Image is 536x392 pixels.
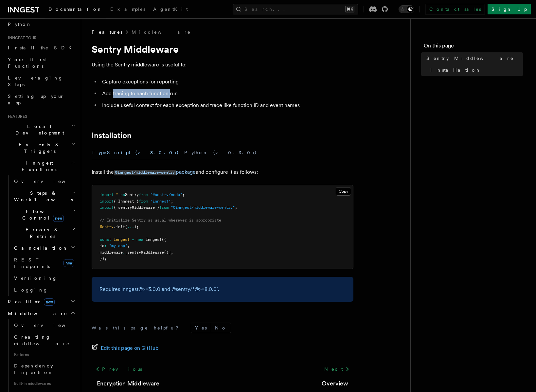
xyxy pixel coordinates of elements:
[114,237,130,242] span: inngest
[114,224,125,229] span: .init
[146,237,162,242] span: Inngest
[8,45,76,50] span: Install the SDK
[11,331,77,349] a: Creating middleware
[100,101,353,110] li: Include useful context for each exception and trace like function ID and event names
[11,205,77,224] button: Flow Controlnew
[92,43,353,55] h1: Sentry Middleware
[92,168,353,177] p: Install the and configure it as follows:
[430,67,481,73] span: Installation
[114,199,139,204] span: { Inngest }
[11,349,77,360] span: Patterns
[14,334,70,346] span: Creating middleware
[8,75,63,87] span: Leveraging Steps
[191,323,211,333] button: Yes
[100,89,353,98] li: Add tracing to each function run
[99,285,346,294] p: Requires inngest@>=3.0.0 and @sentry/*@>=8.0.0`.
[336,187,351,196] button: Copy
[235,205,237,210] span: ;
[44,298,55,306] span: new
[11,245,68,251] span: Cancellation
[5,308,77,319] button: Middleware
[345,6,354,12] kbd: ⌘K
[14,363,53,375] span: Dependency Injection
[171,250,173,255] span: ,
[92,145,179,160] button: TypeScript (v3.0.0+)
[14,276,57,281] span: Versioning
[100,205,114,210] span: import
[171,205,235,210] span: "@inngest/middleware-sentry"
[123,250,125,255] span: :
[5,141,71,154] span: Events & Triggers
[153,7,188,12] span: AgentKit
[53,215,64,222] span: new
[211,323,231,333] button: No
[106,2,149,18] a: Examples
[5,157,77,175] button: Inngest Functions
[5,54,77,72] a: Your first Functions
[11,187,77,205] button: Steps & Workflows
[125,192,139,197] span: Sentry
[92,60,353,69] p: Using the Sentry middleware is useful to:
[424,52,523,64] a: Sentry Middleware
[11,208,72,221] span: Flow Control
[11,319,77,331] a: Overview
[11,226,71,240] span: Errors & Retries
[5,35,37,41] span: Inngest tour
[150,199,171,204] span: "inngest"
[164,250,171,255] span: ()]
[149,2,192,18] a: AgentKit
[5,72,77,90] a: Leveraging Steps
[132,237,134,242] span: =
[14,323,81,328] span: Overview
[11,242,77,254] button: Cancellation
[114,205,159,210] span: { sentryMiddleware }
[8,22,32,27] span: Python
[109,243,127,248] span: "my-app"
[5,120,77,139] button: Local Development
[100,218,221,223] span: // Initialize Sentry as usual wherever is appropriate
[159,205,169,210] span: from
[101,344,159,353] span: Edit this page on GitHub
[11,272,77,284] a: Versioning
[233,4,358,14] button: Search...⌘K
[100,243,104,248] span: id
[127,250,164,255] span: sentryMiddleware
[134,224,139,229] span: );
[14,257,50,269] span: REST Endpoints
[139,199,148,204] span: from
[320,363,353,375] a: Next
[8,57,47,69] span: Your first Functions
[100,199,114,204] span: import
[425,4,485,14] a: Contact sales
[92,325,183,331] p: Was this page helpful?
[5,160,71,173] span: Inngest Functions
[322,379,348,388] a: Overview
[92,363,146,375] a: Previous
[5,296,77,308] button: Realtimenew
[8,94,64,105] span: Setting up your app
[5,310,67,317] span: Middleware
[184,145,257,160] button: Python (v0.3.0+)
[11,224,77,242] button: Errors & Retries
[114,170,176,175] code: @inngest/middleware-sentry
[14,287,48,293] span: Logging
[110,7,145,12] span: Examples
[5,175,77,296] div: Inngest Functions
[100,256,107,261] span: });
[48,7,102,12] span: Documentation
[127,224,134,229] span: ...
[11,284,77,296] a: Logging
[136,237,143,242] span: new
[182,192,185,197] span: ;
[97,379,159,388] a: Encryption Middleware
[5,90,77,109] a: Setting up your app
[426,55,514,62] span: Sentry Middleware
[125,250,127,255] span: [
[125,224,127,229] span: (
[127,243,130,248] span: ,
[120,192,125,197] span: as
[488,4,531,14] a: Sign Up
[5,123,71,136] span: Local Development
[5,139,77,157] button: Events & Triggers
[45,2,106,18] a: Documentation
